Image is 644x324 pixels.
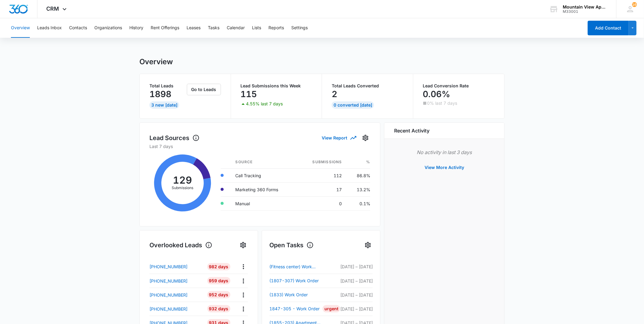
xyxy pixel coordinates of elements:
h1: Overview [139,57,173,66]
button: Organizations [94,18,122,38]
span: CRM [47,5,59,12]
button: Actions [239,262,248,271]
p: Lead Submissions this Week [241,84,312,88]
div: account name [563,5,607,9]
a: [PHONE_NUMBER] [149,278,203,284]
button: Contacts [69,18,87,38]
p: No activity in last 3 days [394,149,495,156]
button: Actions [239,290,248,300]
button: Settings [238,240,248,250]
p: [DATE] – [DATE] [340,263,373,270]
p: [PHONE_NUMBER] [149,292,187,298]
div: 3 New [DATE] [149,101,179,109]
button: Calendar [227,18,245,38]
p: 4.55% last 7 days [246,102,283,106]
div: 959 Days [207,277,230,284]
button: Overview [11,18,30,38]
a: (1833) Work Order [269,291,323,298]
button: Rent Offerings [151,18,179,38]
button: Settings [363,240,373,250]
h1: Overlooked Leads [149,241,212,250]
p: 2 [332,89,337,99]
td: Marketing 360 Forms [231,182,297,196]
div: 0 Converted [DATE] [332,101,374,109]
button: Settings [291,18,308,38]
button: History [129,18,143,38]
a: [PHONE_NUMBER] [149,263,203,270]
p: Total Leads [149,84,186,88]
p: [PHONE_NUMBER] [149,278,187,284]
button: Settings [361,133,370,143]
div: account id [563,9,607,14]
td: 17 [297,182,347,196]
p: Last 7 days [149,143,370,150]
td: Call Tracking [231,168,297,182]
p: [DATE] – [DATE] [340,278,373,284]
button: Actions [239,276,248,286]
button: Lists [252,18,261,38]
a: (Fitness center) Work Order [269,263,323,270]
p: Total Leads Converted [332,84,403,88]
button: Actions [239,304,248,314]
h6: Recent Activity [394,127,429,134]
h1: Open Tasks [269,241,314,250]
div: 932 Days [207,305,230,312]
a: [PHONE_NUMBER] [149,306,203,312]
p: [PHONE_NUMBER] [149,306,187,312]
td: Manual [231,196,297,210]
p: 0% last 7 days [427,101,457,105]
th: Submissions [297,156,347,169]
button: Add Contact [588,21,629,35]
button: View More Activity [418,160,470,175]
p: [DATE] – [DATE] [340,292,373,298]
p: 1898 [149,89,171,99]
th: Source [231,156,297,169]
p: [DATE] – [DATE] [340,306,373,312]
p: Lead Conversion Rate [423,84,495,88]
h1: Lead Sources [149,133,200,143]
td: 0 [297,196,347,210]
button: Leases [187,18,201,38]
button: Tasks [208,18,219,38]
a: (1807-307) Work Order [269,277,323,284]
p: 115 [241,89,257,99]
div: notifications count [632,2,637,7]
div: 982 Days [207,263,230,270]
a: Go to Leads [187,87,221,92]
a: [PHONE_NUMBER] [149,292,203,298]
td: 13.2% [347,182,370,196]
div: 952 Days [207,291,230,298]
th: % [347,156,370,169]
td: 112 [297,168,347,182]
p: [PHONE_NUMBER] [149,263,187,270]
span: 165 [632,2,637,7]
button: Go to Leads [187,84,221,95]
p: 0.06% [423,89,450,99]
td: 0.1% [347,196,370,210]
a: 1847-305 - Work Order [269,305,323,312]
div: Urgent [323,305,340,312]
button: Leads Inbox [37,18,62,38]
button: Reports [268,18,284,38]
td: 86.8% [347,168,370,182]
button: View Report [322,132,356,143]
